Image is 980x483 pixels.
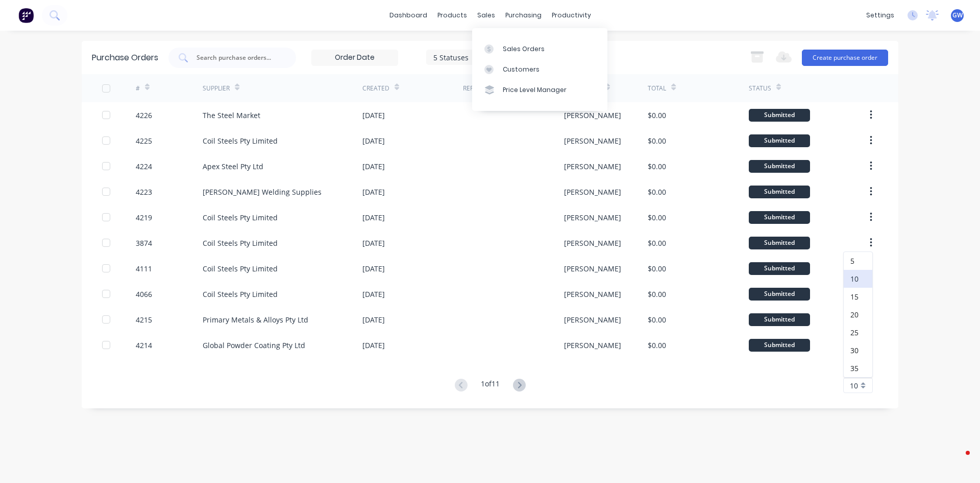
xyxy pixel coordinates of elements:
[844,306,872,324] div: 20
[362,135,385,146] div: [DATE]
[362,212,385,223] div: [DATE]
[844,341,872,359] div: 30
[564,314,621,325] div: [PERSON_NAME]
[472,38,607,59] a: Sales Orders
[203,84,230,93] div: Supplier
[203,238,278,248] div: Coil Steels Pty Limited
[648,212,666,223] div: $0.00
[136,314,152,325] div: 4215
[749,211,810,224] div: Submitted
[362,340,385,351] div: [DATE]
[844,324,872,341] div: 25
[203,110,260,121] div: The Steel Market
[432,8,472,23] div: products
[749,160,810,173] div: Submitted
[945,448,970,473] iframe: Intercom live chat
[564,110,621,121] div: [PERSON_NAME]
[648,314,666,325] div: $0.00
[362,289,385,300] div: [DATE]
[749,339,810,352] div: Submitted
[850,380,858,391] span: 10
[362,187,385,197] div: [DATE]
[844,288,872,306] div: 15
[362,263,385,274] div: [DATE]
[749,84,771,93] div: Status
[844,270,872,288] div: 10
[749,313,810,326] div: Submitted
[503,65,540,74] div: Customers
[362,110,385,121] div: [DATE]
[136,161,152,172] div: 4224
[564,340,621,351] div: [PERSON_NAME]
[472,80,607,100] a: Price Level Manager
[749,109,810,122] div: Submitted
[136,263,152,274] div: 4111
[203,212,278,223] div: Coil Steels Pty Limited
[203,289,278,300] div: Coil Steels Pty Limited
[312,50,398,65] input: Order Date
[648,110,666,121] div: $0.00
[503,44,545,54] div: Sales Orders
[648,84,666,93] div: Total
[195,53,280,63] input: Search purchase orders...
[564,263,621,274] div: [PERSON_NAME]
[203,340,305,351] div: Global Powder Coating Pty Ltd
[564,161,621,172] div: [PERSON_NAME]
[564,212,621,223] div: [PERSON_NAME]
[433,52,506,62] div: 5 Statuses
[203,187,322,197] div: [PERSON_NAME] Welding Supplies
[18,8,34,23] img: Factory
[648,187,666,197] div: $0.00
[648,135,666,146] div: $0.00
[749,288,810,301] div: Submitted
[547,8,596,23] div: productivity
[749,237,810,249] div: Submitted
[564,238,621,248] div: [PERSON_NAME]
[564,187,621,197] div: [PERSON_NAME]
[648,161,666,172] div: $0.00
[952,11,963,20] span: GW
[203,135,278,146] div: Coil Steels Pty Limited
[481,378,500,393] div: 1 of 11
[802,50,888,66] button: Create purchase order
[472,59,607,80] a: Customers
[203,314,308,325] div: Primary Metals & Alloys Pty Ltd
[203,161,263,172] div: Apex Steel Pty Ltd
[136,135,152,146] div: 4225
[861,8,899,23] div: settings
[648,289,666,300] div: $0.00
[749,186,810,198] div: Submitted
[136,84,140,93] div: #
[648,238,666,248] div: $0.00
[500,8,547,23] div: purchasing
[362,314,385,325] div: [DATE]
[136,340,152,351] div: 4214
[648,340,666,351] div: $0.00
[92,52,158,64] div: Purchase Orders
[384,8,432,23] a: dashboard
[136,238,152,248] div: 3874
[749,262,810,275] div: Submitted
[362,238,385,248] div: [DATE]
[136,187,152,197] div: 4223
[362,84,389,93] div: Created
[136,110,152,121] div: 4226
[844,252,872,270] div: 5
[136,212,152,223] div: 4219
[362,161,385,172] div: [DATE]
[503,85,567,95] div: Price Level Manager
[749,134,810,147] div: Submitted
[648,263,666,274] div: $0.00
[136,289,152,300] div: 4066
[203,263,278,274] div: Coil Steels Pty Limited
[472,8,500,23] div: sales
[564,135,621,146] div: [PERSON_NAME]
[463,84,496,93] div: Reference
[844,359,872,377] div: 35
[564,289,621,300] div: [PERSON_NAME]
